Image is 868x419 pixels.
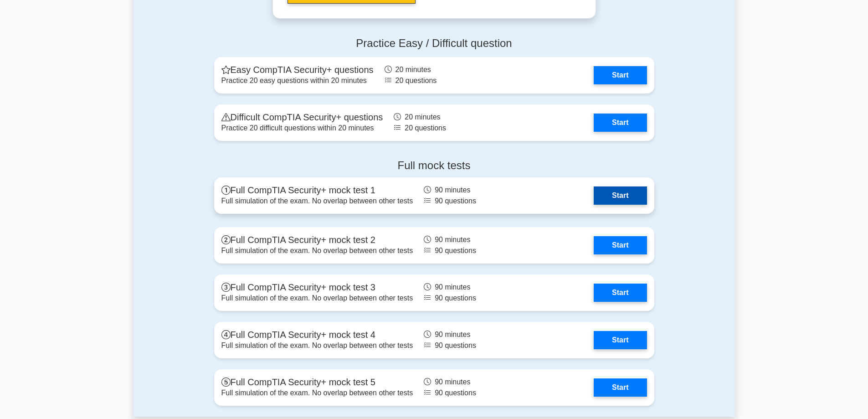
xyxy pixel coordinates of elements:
a: Start [594,66,647,84]
a: Start [594,114,647,132]
a: Start [594,284,647,302]
a: Start [594,236,647,254]
a: Start [594,186,647,205]
h4: Practice Easy / Difficult question [214,37,654,50]
h4: Full mock tests [214,159,654,172]
a: Start [594,378,647,397]
a: Start [594,331,647,349]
